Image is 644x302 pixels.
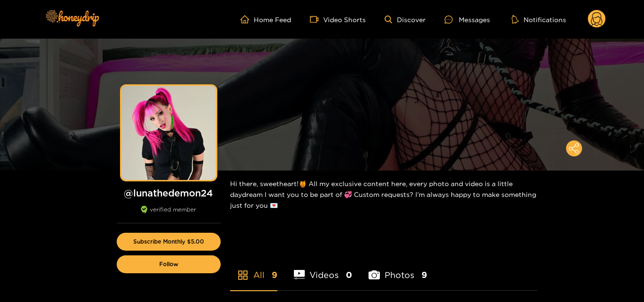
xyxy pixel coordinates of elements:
a: Video Shorts [310,15,366,24]
a: Home Feed [240,15,291,24]
li: Photos [369,248,427,290]
span: video-camera [310,15,323,24]
button: Subscribe Monthly $5.00 [117,233,221,251]
span: Follow [159,261,178,268]
div: verified member [117,206,221,223]
span: 9 [421,269,427,281]
span: 9 [272,269,277,281]
span: 0 [346,269,352,281]
span: appstore [237,269,249,281]
li: Videos [294,248,352,290]
span: home [240,15,254,24]
button: Follow [117,255,221,273]
button: Notifications [509,15,569,24]
div: Messages [445,14,490,25]
li: All [230,248,277,290]
h1: @ lunathedemon24 [117,187,221,199]
div: Hi there, sweetheart!🍯 All my exclusive content here, every photo and video is a little daydream ... [230,171,537,218]
a: Discover [385,16,426,24]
